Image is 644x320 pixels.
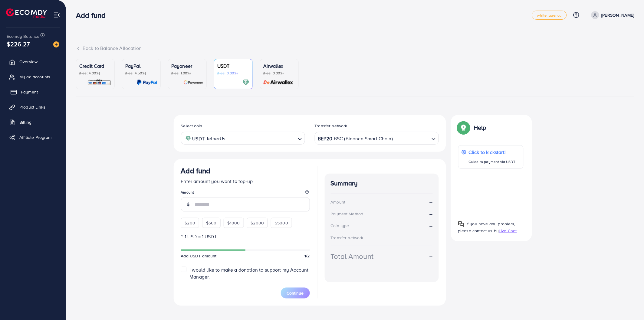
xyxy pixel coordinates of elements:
[5,86,61,98] a: Payment
[125,62,157,70] p: PayPal
[429,211,432,217] strong: --
[331,211,363,217] div: Payment Method
[87,79,111,86] img: card
[458,221,515,234] span: If you have any problem, please contact us by
[393,134,429,143] input: Search for option
[429,222,432,229] strong: --
[499,228,517,234] span: Live Chat
[429,234,432,241] strong: --
[532,11,567,20] a: white_agency
[242,79,249,86] img: card
[171,62,203,70] p: Payoneer
[315,123,348,129] label: Transfer network
[334,134,393,143] span: BSC (Binance Smart Chain)
[618,293,639,315] iframe: Chat
[5,131,61,143] a: Affiliate Program
[53,41,59,47] img: image
[331,180,433,187] h4: Summary
[181,178,310,185] p: Enter amount you want to top-up
[19,104,45,110] span: Product Links
[458,221,464,227] img: Popup guide
[537,13,562,17] span: white_agency
[189,266,308,280] span: I would like to make a donation to support my Account Manager.
[331,223,349,229] div: Coin type
[125,71,157,76] p: (Fee: 4.50%)
[53,11,60,18] img: menu
[181,123,202,129] label: Select coin
[469,158,516,165] p: Guide to payment via USDT
[5,101,61,113] a: Product Links
[217,71,249,76] p: (Fee: 0.00%)
[19,74,50,80] span: My ad accounts
[251,220,264,226] span: $2000
[287,290,304,296] span: Continue
[263,62,295,70] p: Airwallex
[227,134,295,143] input: Search for option
[429,199,432,206] strong: --
[281,288,310,299] button: Continue
[19,134,52,140] span: Affiliate Program
[5,71,61,83] a: My ad accounts
[183,79,203,86] img: card
[206,134,225,143] span: TetherUs
[429,253,432,260] strong: --
[7,40,30,48] span: $226.27
[181,233,310,240] p: ~ 1 USD = 1 USDT
[76,45,634,52] div: Back to Balance Allocation
[331,199,346,205] div: Amount
[261,79,295,86] img: card
[331,235,364,241] div: Transfer network
[171,71,203,76] p: (Fee: 1.00%)
[589,11,634,19] a: [PERSON_NAME]
[5,116,61,128] a: Billing
[186,136,191,141] img: coin
[263,71,295,76] p: (Fee: 0.00%)
[458,122,469,133] img: Popup guide
[469,149,516,156] p: Click to kickstart!
[228,220,240,226] span: $1000
[602,11,634,19] p: [PERSON_NAME]
[217,62,249,70] p: USDT
[79,71,111,76] p: (Fee: 4.00%)
[19,119,31,125] span: Billing
[6,8,47,18] img: logo
[315,132,439,144] div: Search for option
[137,79,157,86] img: card
[275,220,288,226] span: $5000
[192,134,205,143] strong: USDT
[181,132,305,144] div: Search for option
[5,56,61,68] a: Overview
[19,59,38,65] span: Overview
[181,190,310,197] legend: Amount
[21,89,38,95] span: Payment
[181,253,217,259] span: Add USDT amount
[76,11,110,20] h3: Add fund
[318,134,333,143] strong: BEP20
[181,166,211,175] h3: Add fund
[304,253,310,259] span: 1/2
[185,220,195,226] span: $200
[474,124,487,131] p: Help
[331,251,374,262] div: Total Amount
[206,220,217,226] span: $500
[79,62,111,70] p: Credit Card
[7,33,39,39] span: Ecomdy Balance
